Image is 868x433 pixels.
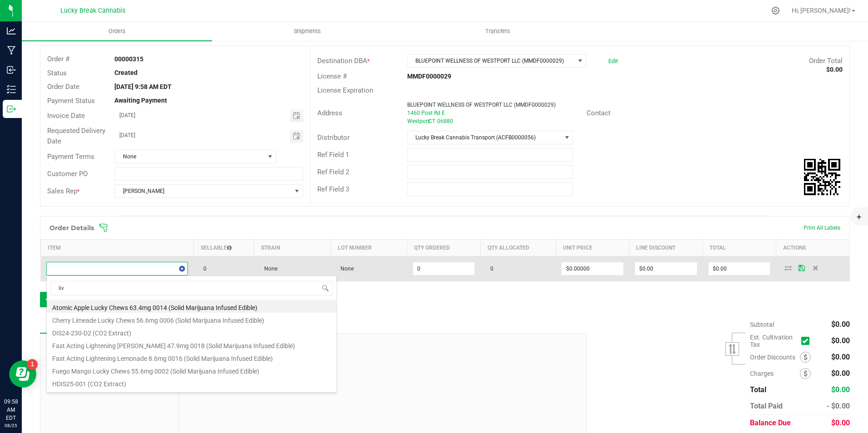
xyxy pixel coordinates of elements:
[330,240,407,256] th: Lot Number
[40,316,94,334] div: Notes
[587,109,611,117] span: Contact
[408,131,562,144] span: Lucky Break Cannabis Transport (ACFB0000056)
[212,22,402,41] a: Shipments
[96,27,138,35] span: Orders
[47,83,79,91] span: Order Date
[831,336,850,345] span: $0.00
[407,102,556,108] span: BLUEPOINT WELLNESS OF WESTPORT LLC (MMDF0000029)
[60,7,125,15] span: Lucky Break Cannabis
[795,265,809,271] span: Save Order Detail
[407,73,451,80] strong: MMDF0000029
[115,185,291,197] span: [PERSON_NAME]
[9,360,36,388] iframe: Resource center
[281,27,333,35] span: Shipments
[408,54,575,67] span: BLUEPOINT WELLNESS OF WESTPORT LLC (MMDF0000029)
[703,240,776,256] th: Total
[428,118,429,124] span: ,
[114,55,143,63] strong: 00000315
[4,422,18,429] p: 08/25
[260,266,277,272] span: None
[750,334,798,348] span: Est. Cultivation Tax
[809,57,843,65] span: Order Total
[336,266,354,272] span: None
[27,359,38,370] iframe: Resource center unread badge
[47,170,88,178] span: Customer PO
[317,86,373,94] span: License Expiration
[429,118,435,124] span: CT
[750,370,800,377] span: Charges
[473,27,523,35] span: Transfers
[7,85,16,94] inline-svg: Inventory
[317,72,347,80] span: License #
[831,385,850,394] span: $0.00
[47,55,69,63] span: Order #
[480,240,556,256] th: Qty Allocated
[608,58,618,64] a: Edit
[22,22,212,41] a: Orders
[254,240,330,256] th: Strain
[7,104,16,113] inline-svg: Outbound
[47,127,105,145] span: Requested Delivery Date
[290,130,303,143] span: Toggle calendar
[486,266,493,272] span: 0
[562,262,623,275] input: 0
[709,262,770,275] input: 0
[114,69,138,76] strong: Created
[437,118,453,124] span: 06880
[629,240,703,256] th: Line Discount
[290,109,303,122] span: Toggle calendar
[407,118,429,124] span: Westport
[831,369,850,378] span: $0.00
[47,153,94,161] span: Payment Terms
[635,262,697,275] input: 0
[47,69,67,77] span: Status
[317,109,342,117] span: Address
[199,266,207,272] span: 0
[7,65,16,74] inline-svg: Inbound
[804,159,840,195] img: Scan me!
[47,187,77,195] span: Sales Rep
[317,57,367,65] span: Destination DBA
[193,240,254,256] th: Sellable
[792,7,851,14] span: Hi, [PERSON_NAME]!
[809,265,822,271] span: Delete Order Detail
[750,321,774,328] span: Subtotal
[413,262,475,275] input: 0
[776,240,849,256] th: Actions
[770,6,781,15] div: Manage settings
[831,320,850,329] span: $0.00
[407,240,481,256] th: Qty Ordered
[317,168,349,176] span: Ref Field 2
[831,353,850,361] span: $0.00
[750,385,766,394] span: Total
[750,418,791,427] span: Balance Due
[827,402,850,410] span: - $0.00
[317,185,349,193] span: Ref Field 3
[4,398,18,422] p: 09:58 AM EDT
[407,110,445,116] span: 1460 Post Rd E
[49,224,94,231] h1: Order Details
[556,240,629,256] th: Unit Price
[750,354,800,361] span: Order Discounts
[114,97,167,104] strong: Awaiting Payment
[7,26,16,35] inline-svg: Analytics
[114,83,172,90] strong: [DATE] 9:58 AM EDT
[831,418,850,427] span: $0.00
[7,46,16,55] inline-svg: Manufacturing
[41,240,194,256] th: Item
[403,22,593,41] a: Transfers
[826,66,843,73] strong: $0.00
[317,151,349,159] span: Ref Field 1
[115,150,264,163] span: None
[47,97,95,105] span: Payment Status
[40,292,101,307] button: Add New Detail
[804,159,840,195] qrcode: 00000315
[801,335,814,347] span: Calculate cultivation tax
[47,112,85,120] span: Invoice Date
[750,402,783,410] span: Total Paid
[317,133,350,142] span: Distributor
